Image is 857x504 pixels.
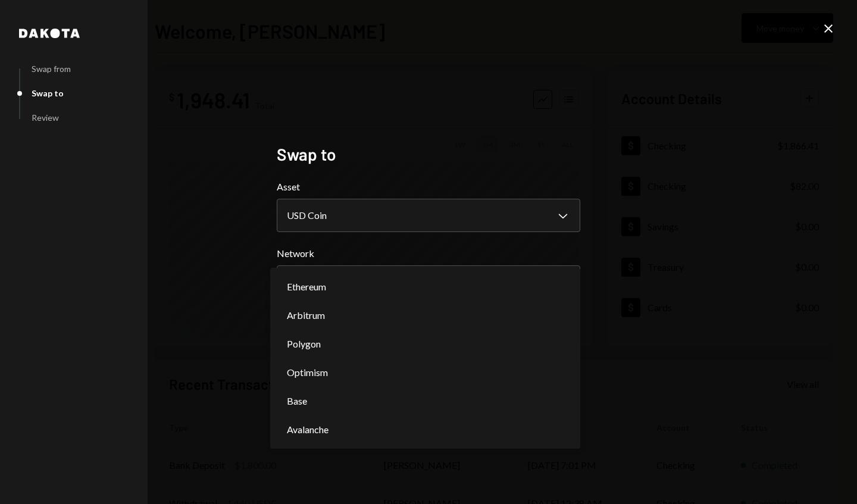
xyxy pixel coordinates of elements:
button: Network [277,265,580,299]
div: Swap to [32,88,64,98]
span: Polygon [287,337,321,351]
div: Swap from [32,64,71,74]
h2: Swap to [277,143,580,166]
span: Base [287,394,307,408]
button: Asset [277,199,580,232]
label: Network [277,246,580,261]
span: Ethereum [287,280,326,294]
span: Arbitrum [287,308,325,323]
div: Review [32,112,59,123]
span: Avalanche [287,422,329,437]
label: Asset [277,180,580,194]
span: Optimism [287,365,328,380]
